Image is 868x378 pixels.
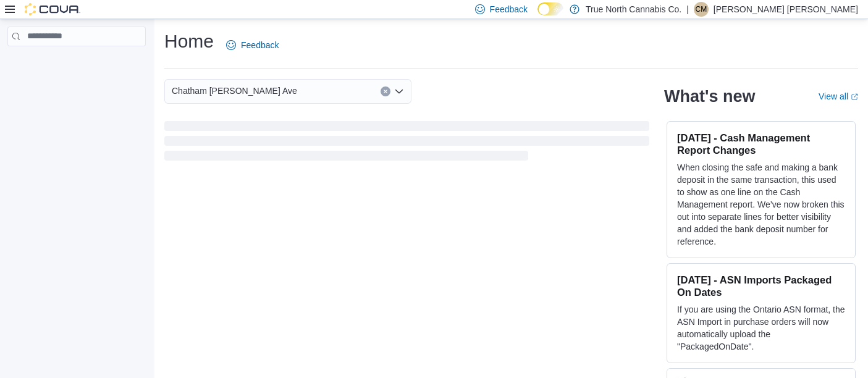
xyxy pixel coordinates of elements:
span: Feedback [241,39,279,51]
span: Loading [164,124,649,163]
img: Cova [25,3,80,15]
p: When closing the safe and making a bank deposit in the same transaction, this used to show as one... [677,161,845,248]
h3: [DATE] - Cash Management Report Changes [677,132,845,156]
button: Clear input [381,86,390,96]
a: View allExternal link [819,91,858,101]
span: CM [695,2,707,17]
input: Dark Mode [537,2,563,15]
svg: External link [851,93,858,101]
h3: [DATE] - ASN Imports Packaged On Dates [677,274,845,298]
p: [PERSON_NAME] [PERSON_NAME] [714,2,858,17]
p: If you are using the Ontario ASN format, the ASN Import in purchase orders will now automatically... [677,303,845,353]
span: Dark Mode [537,15,538,16]
button: Open list of options [394,86,404,96]
nav: Complex example [7,49,146,78]
p: True North Cannabis Co. [586,2,681,17]
h1: Home [164,29,214,54]
span: Feedback [490,3,528,15]
h2: What's new [664,86,755,106]
a: Feedback [221,33,284,57]
div: Connor McCorkle [694,2,709,17]
p: | [686,2,689,17]
span: Chatham [PERSON_NAME] Ave [172,83,297,98]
